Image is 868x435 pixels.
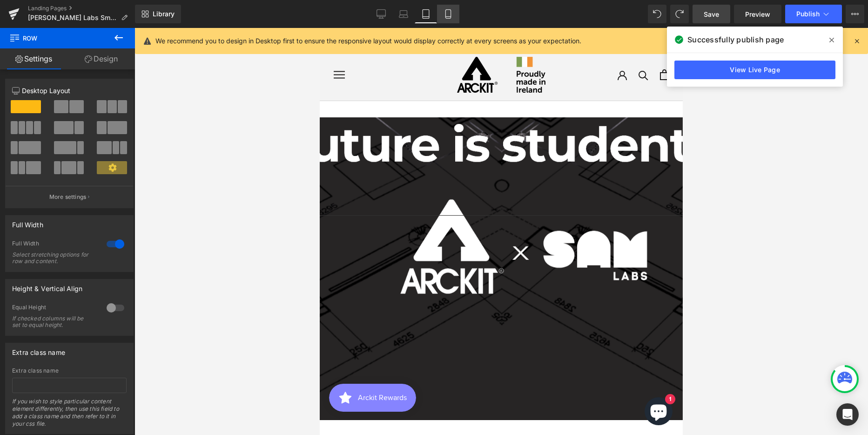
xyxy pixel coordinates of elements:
a: Laptop [392,5,415,23]
span: Preview [745,9,770,19]
iframe: Button to open loyalty program pop-up [9,356,96,384]
div: Full Width [12,240,97,250]
div: Extra class name [12,343,65,356]
img: Arckit-US [137,29,226,65]
button: Redo [670,5,689,23]
div: Height & Vertical Align [12,279,82,292]
a: Design [67,48,135,69]
inbox-online-store-chat: Shopify online store chat [322,369,356,400]
div: If checked columns will be set to equal height. [12,315,96,328]
a: We deliver with tracked shipping across the [GEOGRAPHIC_DATA] from [US_STATE] [68,7,295,14]
a: Landing Pages [28,5,135,12]
span: Successfully publish page [687,34,784,45]
span: Row [9,28,102,48]
a: Preview [734,5,781,23]
div: Open Intercom Messenger [836,403,859,426]
button: Undo [648,5,666,23]
a: View Live Page [674,61,835,79]
a: Mobile [437,5,459,23]
div: Select stretching options for row and content. [12,251,96,265]
a: Open cart [340,41,349,52]
button: Publish [785,5,842,23]
a: Tablet [415,5,437,23]
a: Search [319,42,329,52]
span: Save [704,9,719,19]
button: Open navigation [14,43,25,51]
p: More settings [49,193,87,201]
p: We recommend you to design in Desktop first to ensure the responsive layout would display correct... [155,36,581,46]
a: New Library [135,5,181,23]
span: [PERSON_NAME] Labs Smart Design Pack [28,14,117,21]
p: Desktop Layout [12,86,127,95]
div: Extra class name [12,367,127,374]
div: Full Width [12,216,43,229]
button: More [846,5,864,23]
span: Publish [796,10,820,18]
button: More settings [6,186,133,208]
span: Library [153,10,175,18]
div: Equal Height [12,304,97,313]
div: If you wish to style particular content element differently, then use this field to add a class n... [12,398,127,434]
a: Desktop [370,5,392,23]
